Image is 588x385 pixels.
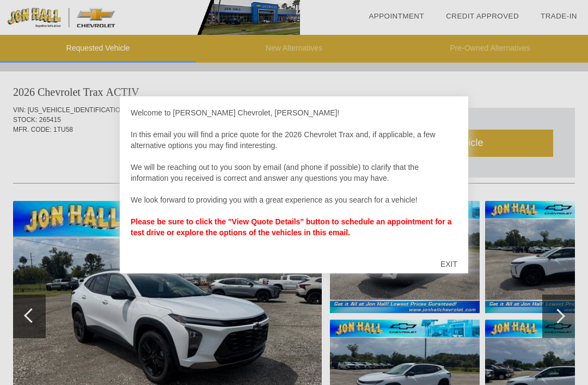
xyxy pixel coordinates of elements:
div: Welcome to [PERSON_NAME] Chevrolet, [PERSON_NAME]! In this email you will find a price quote for ... [131,107,457,249]
a: Appointment [369,12,424,20]
strong: Please be sure to click the "View Quote Details" button to schedule an appointment for a test dri... [131,217,451,237]
a: Trade-In [541,12,577,20]
div: EXIT [430,248,468,280]
a: Credit Approved [446,12,519,20]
